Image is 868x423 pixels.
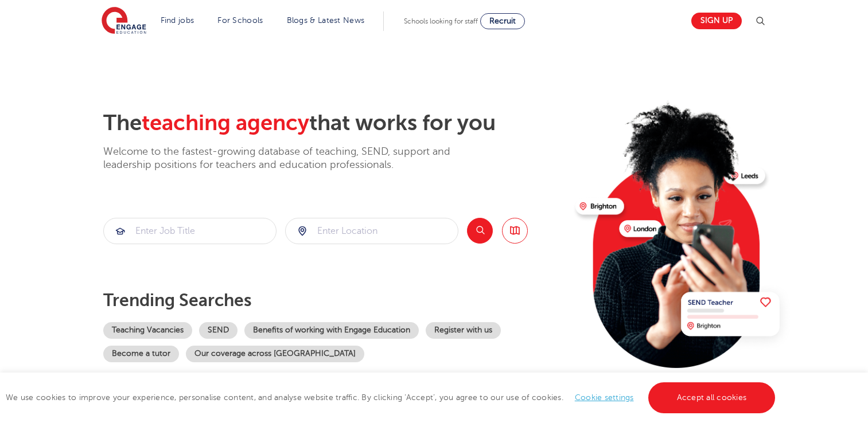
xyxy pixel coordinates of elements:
[285,218,458,244] div: Submit
[467,218,493,244] button: Search
[217,16,263,25] a: For Schools
[489,17,516,25] span: Recruit
[103,290,566,311] p: Trending searches
[103,346,179,362] a: Become a tutor
[104,218,276,244] input: Submit
[103,145,482,172] p: Welcome to the fastest-growing database of teaching, SEND, support and leadership positions for t...
[103,322,192,339] a: Teaching Vacancies
[142,111,309,135] span: teaching agency
[575,393,634,402] a: Cookie settings
[102,7,146,36] img: Engage Education
[199,322,238,339] a: SEND
[6,393,778,402] span: We use cookies to improve your experience, personalise content, and analyse website traffic. By c...
[286,218,458,244] input: Submit
[244,322,419,339] a: Benefits of working with Engage Education
[480,13,525,29] a: Recruit
[103,110,566,136] h2: The that works for you
[186,346,364,362] a: Our coverage across [GEOGRAPHIC_DATA]
[161,16,194,25] a: Find jobs
[426,322,501,339] a: Register with us
[287,16,365,25] a: Blogs & Latest News
[648,382,776,413] a: Accept all cookies
[103,218,277,244] div: Submit
[404,17,478,25] span: Schools looking for staff
[691,13,742,29] a: Sign up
